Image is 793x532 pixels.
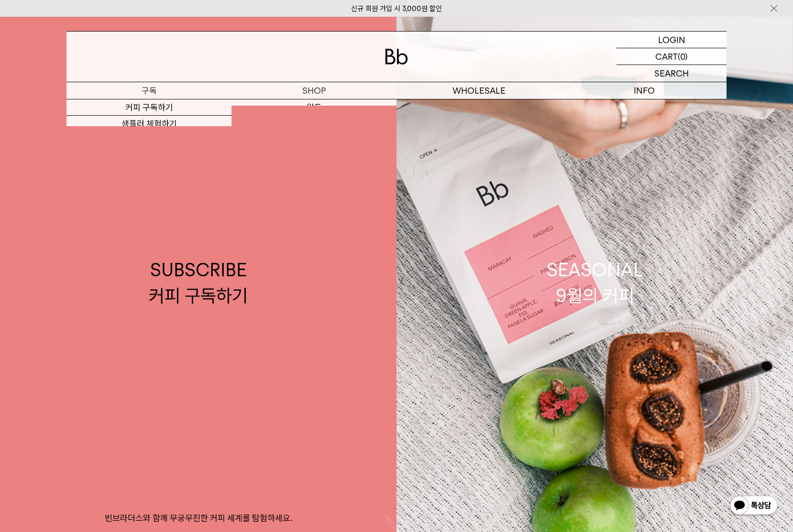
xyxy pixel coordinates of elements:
div: SUBSCRIBE 커피 구독하기 [149,257,248,308]
a: LOGIN [617,32,727,48]
a: 신규 회원 가입 시 3,000원 할인 [351,4,442,13]
a: SHOP [231,82,396,99]
img: 로고 [385,49,408,65]
p: SEARCH [654,65,689,82]
p: CART [655,48,678,65]
p: WHOLESALE [396,82,562,99]
a: 원두 [231,99,396,116]
p: LOGIN [658,32,685,48]
div: SEASONAL 9월의 커피 [547,257,643,308]
a: CART (0) [617,48,727,65]
a: 샘플러 체험하기 [66,116,231,132]
img: 카카오톡 채널 1:1 채팅 버튼 [729,495,779,518]
p: (0) [678,48,688,65]
p: INFO [562,82,727,99]
a: 커피 구독하기 [66,99,231,116]
a: 구독 [66,82,231,99]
